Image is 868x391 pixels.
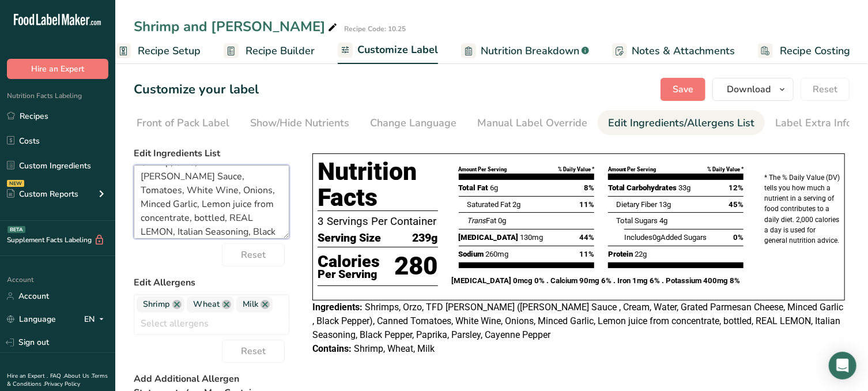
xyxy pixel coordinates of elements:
button: Download [712,78,794,101]
span: Download [727,82,771,96]
a: Notes & Attachments [612,38,735,64]
span: Total Sugars [617,216,658,225]
span: Wheat [193,298,220,311]
span: Milk [243,298,258,311]
span: Shrimp, Wheat, Milk [354,343,435,354]
p: [MEDICAL_DATA] 0mcg 0% . Calcium 90mg 6% . Iron 1mg 6% . Potassium 400mg 8% [452,275,750,287]
a: Recipe Builder [224,38,315,64]
div: Manual Label Override [477,115,587,131]
div: BETA [7,226,25,233]
span: Ingredients: [312,302,363,313]
span: 130mg [520,233,544,242]
div: % Daily Value * [558,166,594,174]
span: Dietary Fiber [617,200,658,209]
span: Recipe Builder [246,43,315,59]
span: Fat [467,216,496,225]
span: 11% [579,249,594,260]
a: Recipe Costing [758,38,850,64]
div: Edit Ingredients/Allergens List [608,115,754,131]
span: 260mg [486,250,509,258]
button: Hire an Expert [7,59,108,79]
input: Select allergens [134,314,289,332]
div: Label Extra Info [775,115,852,131]
span: Sodium [459,250,484,258]
a: Nutrition Breakdown [461,38,589,64]
div: Front of Pack Label [137,115,229,131]
span: Customize Label [357,42,438,58]
div: Show/Hide Nutrients [250,115,349,131]
span: Serving Size [318,230,381,247]
span: [MEDICAL_DATA] [459,233,519,242]
span: Nutrition Breakdown [481,43,579,59]
button: Reset [222,340,285,363]
span: Protein [608,250,633,258]
a: Recipe Setup [116,38,201,64]
span: 44% [579,232,594,243]
span: Save [673,82,693,96]
button: Reset [222,243,285,266]
p: 3 Servings Per Container [318,213,438,230]
a: Terms & Conditions . [7,372,108,388]
h1: Customize your label [134,80,259,99]
div: NEW [7,180,24,187]
span: 6g [490,183,499,192]
p: 280 [395,247,438,285]
span: Reset [813,82,837,96]
span: Contains: [312,343,352,354]
a: FAQ . [50,372,64,380]
button: Reset [801,78,850,101]
h1: Nutrition Facts [318,159,438,211]
div: % Daily Value * [707,166,744,174]
span: Shrimp [143,298,170,311]
a: Language [7,309,56,329]
a: About Us . [64,372,92,380]
span: 4g [660,216,668,225]
span: Recipe Costing [780,43,850,59]
i: Trans [467,216,486,225]
p: Per Serving [318,270,380,279]
span: 239g [413,230,438,247]
span: 0g [652,233,661,242]
span: Reset [241,248,266,262]
label: Edit Allergens [134,276,289,290]
div: Amount Per Serving [608,166,656,174]
p: * The % Daily Value (DV) tells you how much a nutrient in a serving of food contributes to a dail... [764,172,840,246]
a: Privacy Policy [44,380,80,388]
span: 13g [659,200,671,209]
div: Custom Reports [7,188,78,200]
span: Notes & Attachments [632,43,735,59]
span: 45% [729,199,744,210]
span: Reset [241,344,266,358]
span: 0% [733,232,744,243]
div: Open Intercom Messenger [829,352,856,379]
span: Includes Added Sugars [624,233,707,242]
span: 2g [512,200,520,209]
span: 33g [679,183,691,192]
p: Calories [318,253,380,270]
span: 8% [584,182,594,194]
div: Amount Per Serving [459,166,507,174]
div: EN [84,313,108,326]
span: Recipe Setup [138,43,201,59]
span: Total Fat [459,183,489,192]
div: Shrimp and [PERSON_NAME] [134,16,339,37]
div: Change Language [370,115,456,131]
span: 12% [729,182,744,194]
div: Recipe Code: 10.25 [344,24,406,34]
a: Hire an Expert . [7,372,48,380]
span: 22g [635,250,647,258]
span: Shrimps, Orzo, TFD [PERSON_NAME] ([PERSON_NAME] Sauce , Cream, Water, Grated Parmesan Cheese, Min... [312,302,843,340]
button: Save [661,78,705,101]
span: Saturated Fat [467,200,511,209]
span: 0g [498,216,506,225]
span: 11% [579,199,594,210]
span: Total Carbohydrates [608,183,677,192]
label: Edit Ingredients List [134,146,289,160]
a: Customize Label [338,37,438,65]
